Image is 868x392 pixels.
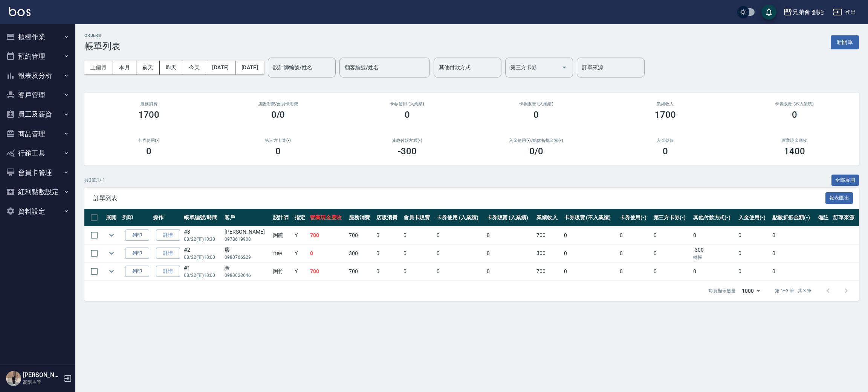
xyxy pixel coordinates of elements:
td: 0 [652,263,691,280]
th: 營業現金應收 [308,209,347,226]
div: [PERSON_NAME] [225,228,269,236]
p: 08/22 (五) 13:00 [184,254,221,261]
td: 0 [737,263,770,280]
button: 全部展開 [831,175,859,186]
th: 客戶 [223,209,271,226]
p: 0978619908 [225,236,269,243]
h3: 0 [275,146,281,156]
h3: 0 [405,109,410,120]
button: 客戶管理 [3,85,72,105]
button: 預約管理 [3,47,72,66]
td: 0 [374,263,402,280]
p: 0983028646 [225,272,269,279]
th: 列印 [121,209,151,226]
td: 阿竹 [271,263,293,280]
h2: 入金使用(-) /點數折抵金額(-) [481,138,592,143]
h2: 卡券販賣 (不入業績) [739,102,850,106]
td: 0 [374,226,402,244]
h2: 營業現金應收 [739,138,850,143]
td: 0 [652,245,691,262]
button: 員工及薪資 [3,105,72,124]
h2: 業績收入 [610,102,721,106]
h2: 第三方卡券(-) [223,138,334,143]
a: 詳情 [156,229,180,241]
th: 其他付款方式(-) [691,209,737,226]
p: 轉帳 [693,254,735,261]
td: Y [293,263,309,280]
p: 共 3 筆, 1 / 1 [84,177,105,184]
button: 行銷工具 [3,143,72,163]
td: 300 [347,245,374,262]
button: 新開單 [831,35,859,49]
p: 第 1–3 筆 共 3 筆 [775,287,811,294]
h3: 1700 [655,109,676,120]
td: 0 [308,245,347,262]
img: Person [6,371,21,386]
td: #1 [182,263,223,280]
th: 指定 [293,209,309,226]
td: 0 [485,226,535,244]
button: 登出 [830,5,859,19]
h3: 0 [146,146,151,156]
th: 卡券使用(-) [618,209,652,226]
th: 展開 [104,209,121,226]
a: 詳情 [156,248,180,259]
a: 詳情 [156,266,180,277]
h3: 0/0 [271,109,285,120]
button: 列印 [125,248,149,259]
button: 資料設定 [3,202,72,221]
p: 08/22 (五) 13:00 [184,272,221,279]
img: Logo [9,7,31,16]
button: expand row [106,248,117,259]
td: 0 [770,263,816,280]
h2: 入金儲值 [610,138,721,143]
a: 新開單 [831,38,859,46]
td: 0 [652,226,691,244]
td: 700 [347,226,374,244]
th: 第三方卡券(-) [652,209,691,226]
th: 入金使用(-) [737,209,770,226]
td: 0 [435,226,485,244]
h3: -300 [398,146,417,156]
h2: ORDERS [84,33,121,38]
button: 會員卡管理 [3,163,72,182]
td: 0 [435,245,485,262]
td: free [271,245,293,262]
td: 0 [402,226,435,244]
td: -300 [691,245,737,262]
td: 300 [535,245,562,262]
h3: 0 [792,109,797,120]
h3: 0 [533,109,539,120]
p: 每頁顯示數量 [709,287,736,294]
button: 紅利點數設定 [3,182,72,202]
td: 0 [435,263,485,280]
th: 店販消費 [374,209,402,226]
td: 0 [485,245,535,262]
td: 0 [737,226,770,244]
button: Open [558,61,570,73]
td: 0 [618,226,652,244]
td: #3 [182,226,223,244]
td: 0 [770,226,816,244]
td: 0 [562,226,618,244]
p: 0980766229 [225,254,269,261]
td: Y [293,245,309,262]
td: 阿蹦 [271,226,293,244]
th: 備註 [816,209,832,226]
h2: 其他付款方式(-) [351,138,463,143]
h5: [PERSON_NAME] [23,371,61,379]
td: 0 [691,226,737,244]
button: [DATE] [206,61,235,74]
td: 0 [562,263,618,280]
th: 操作 [151,209,182,226]
p: 高階主管 [23,379,61,386]
td: Y [293,226,309,244]
h3: 0 /0 [529,146,543,156]
button: 列印 [125,229,149,241]
td: 0 [562,245,618,262]
td: 0 [618,263,652,280]
div: 1000 [739,281,763,301]
td: 0 [485,263,535,280]
button: 今天 [183,61,206,74]
td: 700 [535,263,562,280]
